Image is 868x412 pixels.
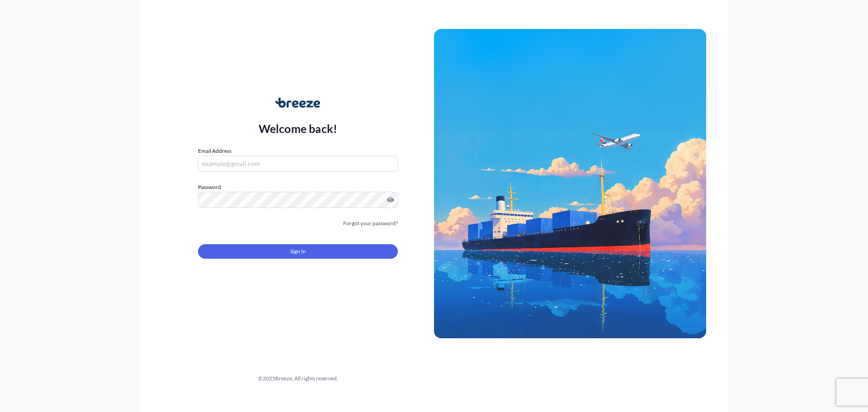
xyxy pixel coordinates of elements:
p: Welcome back! [259,121,338,136]
div: © 2025 Breeze. All rights reserved. [162,374,434,383]
button: Show password [387,196,394,204]
input: example@gmail.com [198,156,398,172]
button: Sign In [198,244,398,259]
label: Email Address [198,147,231,156]
span: Sign In [290,247,306,256]
img: Ship illustration [434,29,706,338]
a: Forgot your password? [343,219,398,228]
label: Password [198,183,398,192]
